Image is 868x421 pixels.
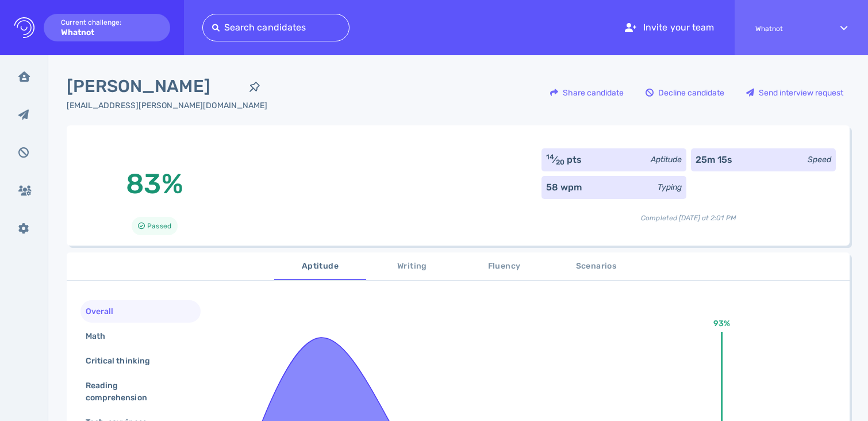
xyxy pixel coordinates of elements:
div: Math [83,328,119,345]
div: 25m 15s [696,153,732,167]
text: 93% [713,319,730,328]
span: Whatnot [755,25,820,33]
div: Overall [83,303,127,320]
div: Aptitude [651,154,682,166]
div: 58 wpm [546,181,582,194]
sup: 14 [546,153,554,161]
div: Speed [808,154,831,166]
div: Send interview request [740,79,849,106]
div: Reading comprehension [83,377,189,406]
div: Click to copy the email address [67,99,267,112]
span: Scenarios [557,259,635,274]
div: Share candidate [544,79,629,106]
span: Aptitude [281,259,359,274]
button: Decline candidate [639,79,731,106]
div: ⁄ pts [546,153,582,167]
div: Critical thinking [83,353,164,369]
div: Decline candidate [640,79,730,106]
button: Send interview request [740,79,850,106]
sub: 20 [556,158,564,166]
button: Share candidate [544,79,630,106]
span: Fluency [465,259,543,274]
span: Writing [373,259,451,274]
span: [PERSON_NAME] [67,74,242,99]
div: Typing [658,181,682,193]
div: Completed [DATE] at 2:01 PM [541,204,836,223]
span: Passed [147,219,171,233]
span: 83% [126,167,183,200]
